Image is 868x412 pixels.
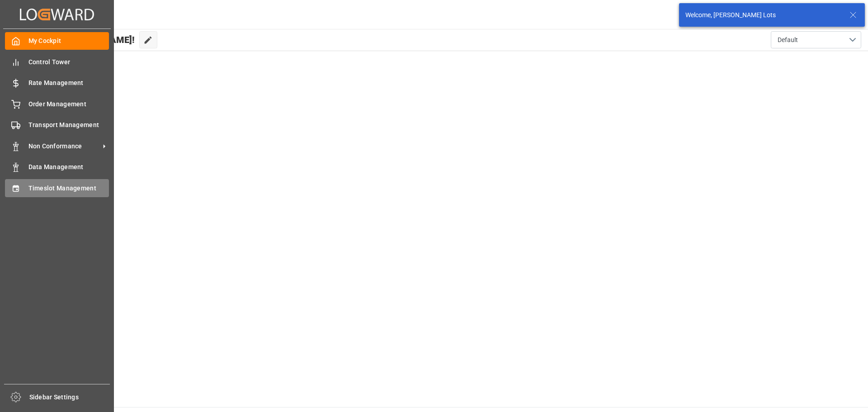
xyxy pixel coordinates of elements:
[28,184,109,193] span: Timeslot Management
[28,142,100,151] span: Non Conformance
[5,95,109,113] a: Order Management
[685,10,841,20] div: Welcome, [PERSON_NAME] Lots
[5,158,109,176] a: Data Management
[5,53,109,71] a: Control Tower
[5,179,109,197] a: Timeslot Management
[5,116,109,134] a: Transport Management
[5,74,109,92] a: Rate Management
[771,31,861,48] button: open menu
[38,31,135,48] span: Hello [PERSON_NAME]!
[28,36,109,46] span: My Cockpit
[5,32,109,50] a: My Cockpit
[28,57,109,67] span: Control Tower
[28,162,109,172] span: Data Management
[28,120,109,130] span: Transport Management
[29,393,110,402] span: Sidebar Settings
[28,99,109,109] span: Order Management
[28,78,109,88] span: Rate Management
[778,35,798,45] span: Default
